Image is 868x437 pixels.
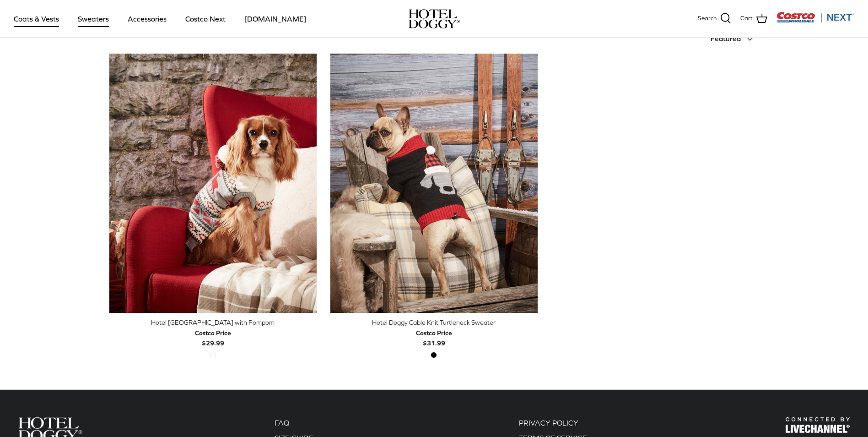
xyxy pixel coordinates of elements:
[776,17,854,24] a: Visit Costco Next
[109,317,317,348] a: Hotel [GEOGRAPHIC_DATA] with Pompom Costco Price$29.99
[109,54,317,313] a: Hotel Doggy Fair Isle Sweater with Pompom
[740,14,753,23] span: Cart
[236,3,315,34] a: [DOMAIN_NAME]
[195,328,231,338] div: Costco Price
[330,54,538,313] a: Hotel Doggy Cable Knit Turtleneck Sweater
[711,34,741,43] span: Featured
[330,317,538,328] div: Hotel Doggy Cable Knit Turtleneck Sweater
[409,9,460,28] img: hoteldoggycom
[740,13,767,25] a: Cart
[195,328,231,347] b: $29.99
[786,417,850,433] img: Hotel Doggy Costco Next
[5,3,67,34] a: Coats & Vests
[416,328,452,338] div: Costco Price
[109,317,317,328] div: Hotel [GEOGRAPHIC_DATA] with Pompom
[519,419,578,427] a: PRIVACY POLICY
[119,3,175,34] a: Accessories
[698,14,717,23] span: Search
[698,13,731,25] a: Search
[330,317,538,348] a: Hotel Doggy Cable Knit Turtleneck Sweater Costco Price$31.99
[177,3,234,34] a: Costco Next
[416,328,452,347] b: $31.99
[275,419,289,427] a: FAQ
[776,11,854,23] img: Costco Next
[711,29,759,49] button: Featured
[409,9,460,28] a: hoteldoggy.com hoteldoggycom
[70,3,117,34] a: Sweaters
